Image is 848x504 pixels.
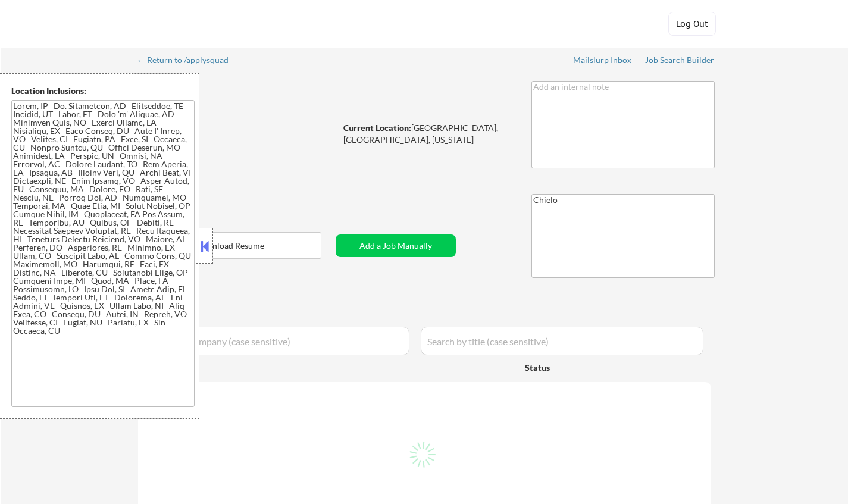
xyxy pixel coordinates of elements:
div: Job Search Builder [645,56,715,64]
a: Mailslurp Inbox [573,55,633,67]
div: Mailslurp Inbox [573,56,633,64]
button: Download Resume [138,232,321,259]
input: Search by company (case sensitive) [142,327,409,355]
button: Add a Job Manually [336,234,456,257]
div: ← Return to /applysquad [137,56,240,64]
input: Search by title (case sensitive) [421,327,703,355]
a: Job Search Builder [645,55,715,67]
div: Location Inclusions: [11,85,195,97]
a: ← Return to /applysquad [137,55,240,67]
div: Status [525,356,627,378]
button: Log Out [668,12,716,36]
div: [GEOGRAPHIC_DATA], [GEOGRAPHIC_DATA], [US_STATE] [343,122,512,145]
strong: Current Location: [343,123,411,133]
